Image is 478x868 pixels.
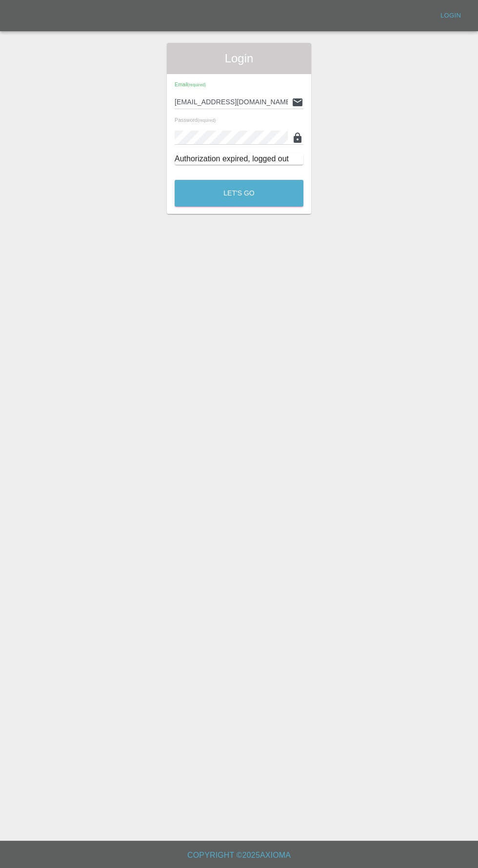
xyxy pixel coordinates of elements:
span: Password [175,117,216,123]
button: Let's Go [175,180,303,207]
h6: Copyright © 2025 Axioma [8,849,470,862]
span: Email [175,81,206,87]
div: Authorization expired, logged out [175,153,303,165]
small: (required) [198,118,216,123]
small: (required) [188,83,206,87]
a: Login [435,8,466,23]
span: Login [175,51,303,66]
